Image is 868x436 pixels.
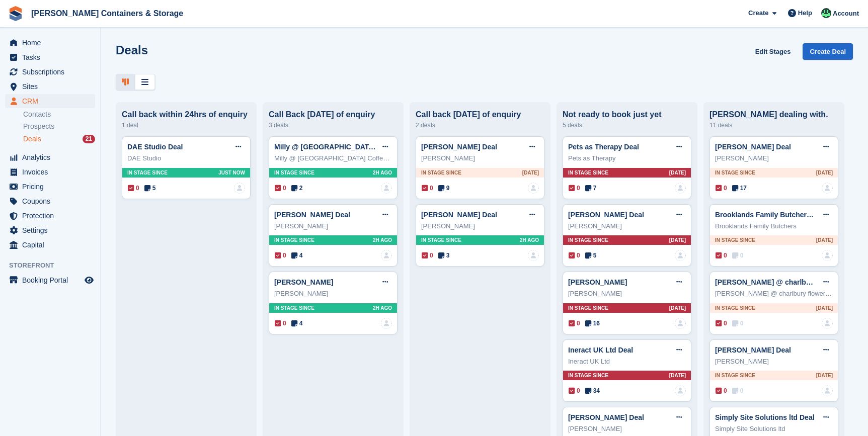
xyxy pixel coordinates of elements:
[421,169,461,177] span: In stage since
[568,357,686,367] div: Ineract UK Ltd
[275,319,286,328] span: 0
[585,386,600,395] span: 34
[274,169,314,177] span: In stage since
[127,153,245,163] div: DAE Studio
[822,183,833,194] img: deal-assignee-blank
[381,183,392,194] a: deal-assignee-blank
[373,169,392,177] span: 2H AGO
[122,119,251,131] div: 1 deal
[715,424,833,434] div: Simply Site Solutions ltd
[569,386,580,395] span: 0
[416,110,544,119] div: Call back [DATE] of enquiry
[675,318,686,329] img: deal-assignee-blank
[5,180,95,194] a: menu
[23,134,95,144] a: Deals 21
[715,357,833,367] div: [PERSON_NAME]
[669,236,686,244] span: [DATE]
[822,318,833,329] img: deal-assignee-blank
[675,183,686,194] img: deal-assignee-blank
[568,278,627,286] a: [PERSON_NAME]
[715,211,827,219] a: Brooklands Family Butchers Deal
[568,413,644,421] a: [PERSON_NAME] Deal
[715,143,791,151] a: [PERSON_NAME] Deal
[563,110,691,119] div: Not ready to book just yet
[22,79,83,94] span: Sites
[438,184,450,193] span: 9
[569,251,580,260] span: 0
[675,250,686,261] img: deal-assignee-blank
[22,165,83,179] span: Invoices
[568,424,686,434] div: [PERSON_NAME]
[116,43,148,57] h1: Deals
[716,251,727,260] span: 0
[5,165,95,179] a: menu
[421,143,497,151] a: [PERSON_NAME] Deal
[23,110,95,119] a: Contacts
[669,304,686,312] span: [DATE]
[822,250,833,261] img: deal-assignee-blank
[715,304,755,312] span: In stage since
[22,209,83,223] span: Protection
[5,223,95,237] a: menu
[381,318,392,329] img: deal-assignee-blank
[22,65,83,79] span: Subscriptions
[128,184,139,193] span: 0
[669,372,686,379] span: [DATE]
[22,50,83,64] span: Tasks
[716,319,727,328] span: 0
[23,121,95,132] a: Prospects
[22,180,83,194] span: Pricing
[568,221,686,231] div: [PERSON_NAME]
[522,169,539,177] span: [DATE]
[821,8,831,18] img: Arjun Preetham
[144,184,156,193] span: 5
[5,50,95,64] a: menu
[816,372,833,379] span: [DATE]
[274,278,333,286] a: [PERSON_NAME]
[709,119,838,131] div: 11 deals
[715,153,833,163] div: [PERSON_NAME]
[563,119,691,131] div: 5 deals
[274,236,314,244] span: In stage since
[23,122,54,131] span: Prospects
[732,319,744,328] span: 0
[275,184,286,193] span: 0
[715,221,833,231] div: Brooklands Family Butchers
[568,153,686,163] div: Pets as Therapy
[816,169,833,177] span: [DATE]
[22,94,83,108] span: CRM
[732,184,747,193] span: 17
[669,169,686,177] span: [DATE]
[798,8,812,18] span: Help
[122,110,251,119] div: Call back within 24hrs of enquiry
[22,36,83,50] span: Home
[373,236,392,244] span: 2H AGO
[23,134,41,144] span: Deals
[27,5,187,22] a: [PERSON_NAME] Containers & Storage
[373,304,392,312] span: 2H AGO
[715,289,833,299] div: [PERSON_NAME] @ charlbury flower co
[8,6,23,21] img: stora-icon-8386f47178a22dfd0bd8f6a31ec36ba5ce8667c1dd55bd0f319d3a0aa187defe.svg
[5,209,95,223] a: menu
[5,150,95,164] a: menu
[5,65,95,79] a: menu
[568,346,633,354] a: Ineract UK Ltd Deal
[291,184,303,193] span: 2
[422,251,433,260] span: 0
[22,223,83,237] span: Settings
[421,236,461,244] span: In stage since
[274,304,314,312] span: In stage since
[569,184,580,193] span: 0
[421,153,539,163] div: [PERSON_NAME]
[421,211,497,219] a: [PERSON_NAME] Deal
[568,169,608,177] span: In stage since
[381,250,392,261] img: deal-assignee-blank
[274,153,392,163] div: Milly @ [GEOGRAPHIC_DATA] Coffee Roasters
[528,250,539,261] img: deal-assignee-blank
[269,110,398,119] div: Call Back [DATE] of enquiry
[520,236,539,244] span: 2H AGO
[715,169,755,177] span: In stage since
